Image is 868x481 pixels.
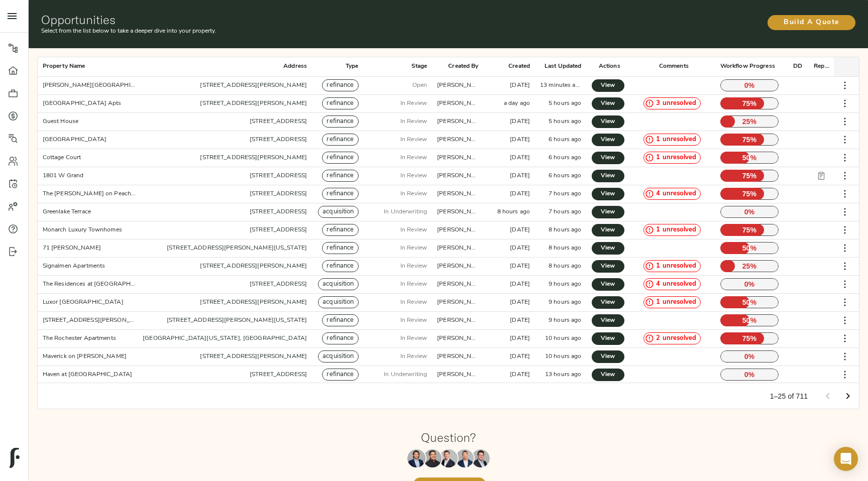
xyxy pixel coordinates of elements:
div: 9 hours ago [549,298,581,307]
div: 4 days ago [510,298,530,307]
span: refinance [322,370,358,380]
div: Stage [364,57,432,76]
div: Address [141,57,312,76]
div: Westwood Park Apts [43,99,122,108]
div: 1 unresolved [643,260,701,272]
div: 9 hours ago [549,316,581,325]
div: 1 unresolved [643,152,701,164]
div: 6 hours ago [549,172,581,180]
a: View [592,296,624,309]
span: 1 unresolved [652,298,700,307]
a: [STREET_ADDRESS] [250,173,307,179]
span: % [750,225,757,235]
span: acquisition [318,298,358,307]
div: 7 hours ago [549,208,581,216]
div: Report [809,57,834,76]
span: 2 unresolved [652,334,700,343]
div: Guest House [43,117,78,126]
div: Open Intercom Messenger [834,447,858,471]
div: Report [814,57,832,76]
div: Property Name [43,57,85,76]
img: Zach Frizzera [440,449,458,467]
div: justin@fulcrumlendingcorp.com [437,190,478,198]
div: The Rochester Apartments [43,334,116,343]
span: % [750,315,757,325]
div: justin@fulcrumlendingcorp.com [437,352,478,361]
span: View [602,370,614,380]
span: % [750,261,757,271]
span: 1 unresolved [652,135,700,145]
span: refinance [322,262,358,271]
span: 1 unresolved [652,262,700,271]
div: zach@fulcrumlendingcorp.com [437,334,478,343]
p: 75 [720,134,779,146]
p: 75 [720,224,779,236]
div: 5 days ago [510,190,530,198]
p: In Review [400,316,427,325]
p: 75 [720,170,779,182]
div: a day ago [504,99,530,108]
span: refinance [322,189,358,199]
p: 25 [720,260,779,272]
div: Created By [448,57,478,76]
a: View [592,278,624,291]
h1: Opportunities [41,13,584,27]
span: % [750,333,757,343]
p: 0 [720,206,779,218]
div: 8 hours ago [497,208,530,216]
p: In Review [400,262,427,271]
span: refinance [322,135,358,145]
div: justin@fulcrumlendingcorp.com [437,371,478,379]
div: zach@fulcrumlendingcorp.com [437,154,478,162]
div: The Byron on Peachtree [43,190,136,198]
a: [STREET_ADDRESS][PERSON_NAME] [200,100,307,106]
a: View [592,152,624,164]
span: 1 unresolved [652,225,700,235]
span: % [750,243,757,253]
div: 13 days ago [510,316,530,325]
div: justin@fulcrumlendingcorp.com [437,298,478,307]
div: Created [484,57,535,76]
div: zach@fulcrumlendingcorp.com [437,172,478,180]
span: View [602,351,614,362]
span: % [750,153,757,163]
span: Build A Quote [778,17,845,29]
span: View [602,80,614,91]
p: Select from the list below to take a deeper dive into your property. [41,27,584,36]
span: View [602,333,614,344]
span: % [748,351,755,362]
img: Kenneth Mendonça [423,449,442,467]
div: 8 hours ago [549,244,581,253]
div: 71 Leonard [43,244,101,253]
div: Comments [659,57,689,76]
a: View [592,242,624,255]
span: acquisition [318,280,358,289]
a: View [592,115,624,128]
p: In Review [400,135,427,144]
a: 3939 [PERSON_NAME] [PERSON_NAME] [GEOGRAPHIC_DATA][US_STATE], [GEOGRAPHIC_DATA] [25,335,307,341]
p: 75 [720,332,779,344]
p: In Review [400,334,427,343]
p: 0 [720,278,779,290]
div: 2 unresolved [643,332,701,344]
a: View [592,170,624,182]
div: Last Updated [545,57,582,76]
p: In Underwriting [384,370,427,379]
div: Workflow Progress [720,57,775,76]
div: Created [508,57,530,76]
div: 5 days ago [510,226,530,234]
div: Luxor Montgomeryville [43,298,124,307]
a: [STREET_ADDRESS] [250,209,307,215]
div: Workflow Progress [715,57,784,76]
div: Haven at South Mountain [43,371,132,379]
a: View [592,332,624,345]
p: In Review [400,171,427,180]
p: 0 [720,350,779,363]
div: Last Updated [535,57,586,76]
div: 3 months ago [510,81,530,90]
a: [STREET_ADDRESS] [250,281,307,287]
div: DD [784,57,809,76]
div: Type [346,57,359,76]
span: 4 unresolved [652,189,700,199]
div: 6 hours ago [549,136,581,144]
